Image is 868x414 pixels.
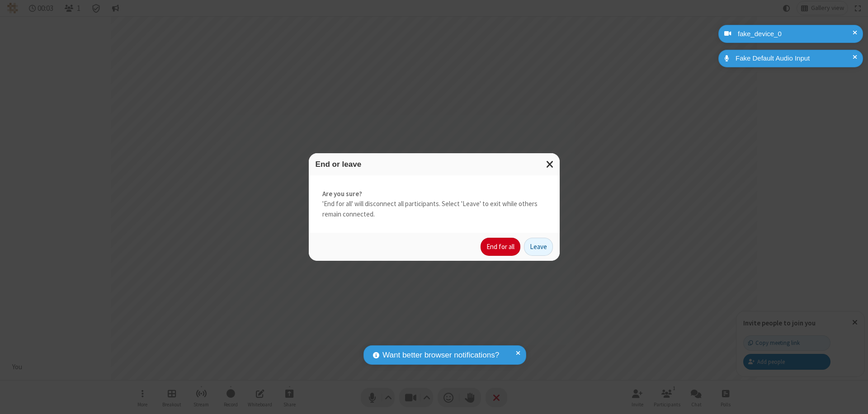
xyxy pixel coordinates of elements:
[735,29,856,39] div: fake_device_0
[316,160,553,169] h3: End or leave
[481,238,520,256] button: End for all
[524,238,553,256] button: Leave
[382,349,499,361] span: Want better browser notifications?
[541,153,560,175] button: Close modal
[732,53,856,64] div: Fake Default Audio Input
[322,189,546,199] strong: Are you sure?
[309,175,560,233] div: 'End for all' will disconnect all participants. Select 'Leave' to exit while others remain connec...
